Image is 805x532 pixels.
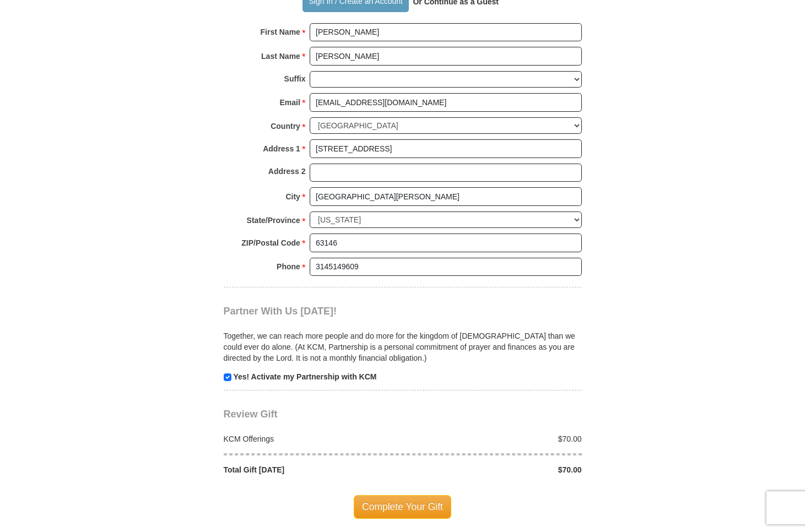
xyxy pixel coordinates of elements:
[218,464,403,475] div: Total Gift [DATE]
[277,259,300,274] strong: Phone
[224,409,278,420] span: Review Gift
[268,164,306,179] strong: Address 2
[247,213,300,228] strong: State/Province
[218,433,403,444] div: KCM Offerings
[261,48,300,64] strong: Last Name
[354,495,451,518] span: Complete Your Gift
[261,24,300,40] strong: First Name
[224,330,582,363] p: Together, we can reach more people and do more for the kingdom of [DEMOGRAPHIC_DATA] than we coul...
[284,71,306,86] strong: Suffix
[285,189,300,204] strong: City
[224,306,337,317] span: Partner With Us [DATE]!
[241,235,300,251] strong: ZIP/Postal Code
[280,95,300,110] strong: Email
[403,464,588,475] div: $70.00
[271,118,300,134] strong: Country
[263,141,300,156] strong: Address 1
[233,372,376,381] strong: Yes! Activate my Partnership with KCM
[403,433,588,444] div: $70.00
